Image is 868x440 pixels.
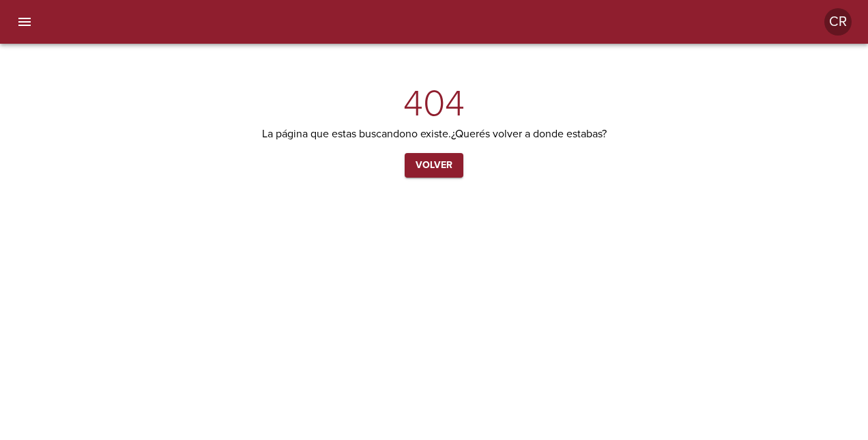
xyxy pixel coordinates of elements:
div: CR [824,8,852,36]
button: Volver [405,153,463,178]
h2: 404 [403,82,465,126]
p: La página que estas buscando no existe. ¿Querés volver a donde estabas? [262,126,607,142]
span: Volver [416,157,452,174]
div: Abrir información de usuario [824,8,852,36]
button: menu [8,5,41,38]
